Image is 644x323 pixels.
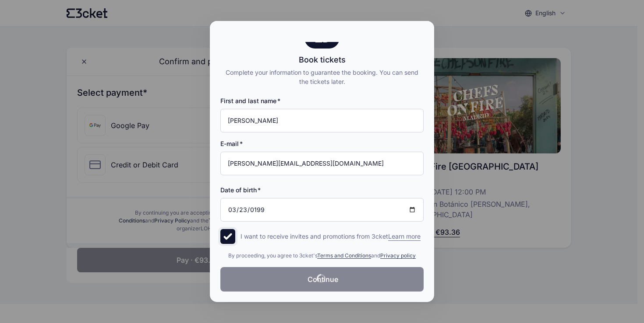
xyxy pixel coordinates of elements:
input: Date of birth [220,198,424,222]
div: Book tickets [220,54,424,66]
input: First and last name [220,109,424,132]
input: E-mail [220,152,424,175]
a: Privacy policy [380,252,416,259]
span: Learn more [388,232,421,241]
label: E-mail [220,139,243,148]
label: First and last name [220,97,280,105]
p: I want to receive invites and promotions from 3cket [241,232,421,241]
div: Complete your information to guarantee the booking. You can send the tickets later. [220,68,424,86]
div: By proceeding, you agree to 3cket's and [220,251,424,260]
button: Continue [220,267,424,292]
label: Date of birth [220,186,261,194]
span: Continue [308,274,338,285]
a: Terms and Conditions [317,252,371,259]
